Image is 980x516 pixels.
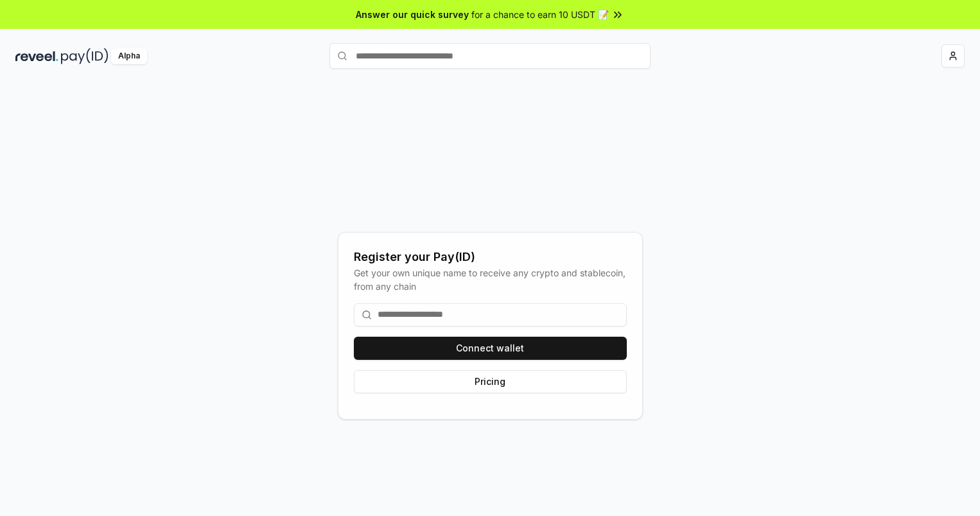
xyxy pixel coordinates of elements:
div: Alpha [111,48,147,64]
img: reveel_dark [15,48,58,64]
img: pay_id [61,48,109,64]
span: for a chance to earn 10 USDT 📝 [471,8,609,21]
div: Register your Pay(ID) [354,248,627,266]
button: Connect wallet [354,337,627,360]
button: Pricing [354,370,627,393]
div: Get your own unique name to receive any crypto and stablecoin, from any chain [354,266,627,293]
span: Answer our quick survey [356,8,469,21]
